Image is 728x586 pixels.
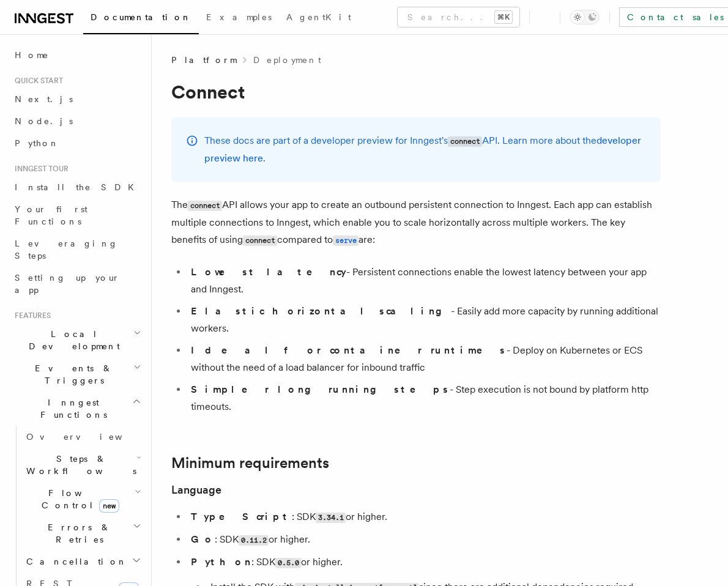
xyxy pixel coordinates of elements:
[15,182,141,192] span: Install the SDK
[10,76,63,86] span: Quick start
[191,556,251,568] strong: Python
[279,4,358,33] a: AgentKit
[187,342,661,376] li: - Deploy on Kubernetes or ECS without the need of a load balancer for inbound traffic
[21,551,144,573] button: Cancellation
[10,267,144,301] a: Setting up your app
[15,116,73,126] span: Node.js
[243,236,277,246] code: connect
[10,44,144,66] a: Home
[15,204,87,226] span: Your first Functions
[171,481,221,499] a: Language
[10,164,69,174] span: Inngest tour
[10,232,144,267] a: Leveraging Steps
[204,132,646,167] p: These docs are part of a developer preview for Inngest's API. Learn more about the .
[191,344,507,356] strong: Ideal for container runtimes
[10,198,144,232] a: Your first Functions
[21,487,135,511] span: Flow Control
[316,513,346,523] code: 3.34.1
[10,110,144,132] a: Node.js
[21,482,144,516] button: Flow Controlnew
[21,516,144,551] button: Errors & Retries
[448,136,482,147] code: connect
[191,266,346,278] strong: Lowest latency
[333,234,358,245] a: serve
[10,362,133,387] span: Events & Triggers
[21,555,127,568] span: Cancellation
[253,54,321,66] a: Deployment
[91,12,191,22] span: Documentation
[199,4,279,33] a: Examples
[171,196,661,249] p: The API allows your app to create an outbound persistent connection to Inngest. Each app can esta...
[10,88,144,110] a: Next.js
[495,11,512,23] kbd: ⌘K
[171,454,329,472] a: Minimum requirements
[171,54,236,66] span: Platform
[187,381,661,415] li: - Step execution is not bound by platform http timeouts.
[239,535,269,546] code: 0.11.2
[83,4,199,34] a: Documentation
[191,384,450,395] strong: Simpler long running steps
[188,201,222,211] code: connect
[171,81,661,103] h1: Connect
[187,264,661,298] li: - Persistent connections enable the lowest latency between your app and Inngest.
[21,521,133,546] span: Errors & Retries
[99,499,119,513] span: new
[187,508,661,526] li: : SDK or higher.
[15,239,118,261] span: Leveraging Steps
[10,328,133,352] span: Local Development
[10,396,132,421] span: Inngest Functions
[26,432,152,442] span: Overview
[10,357,144,391] button: Events & Triggers
[398,7,519,27] button: Search...⌘K
[10,323,144,357] button: Local Development
[187,303,661,337] li: - Easily add more capacity by running additional workers.
[15,49,49,61] span: Home
[21,426,144,448] a: Overview
[275,558,301,568] code: 0.5.0
[206,12,272,22] span: Examples
[15,94,73,104] span: Next.js
[191,305,451,317] strong: Elastic horizontal scaling
[15,138,59,148] span: Python
[187,531,661,549] li: : SDK or higher.
[10,176,144,198] a: Install the SDK
[333,236,358,246] code: serve
[570,10,600,24] button: Toggle dark mode
[286,12,351,22] span: AgentKit
[10,132,144,154] a: Python
[10,391,144,426] button: Inngest Functions
[191,533,215,545] strong: Go
[21,453,136,477] span: Steps & Workflows
[10,311,51,321] span: Features
[15,273,120,295] span: Setting up your app
[21,448,144,482] button: Steps & Workflows
[191,511,292,522] strong: TypeScript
